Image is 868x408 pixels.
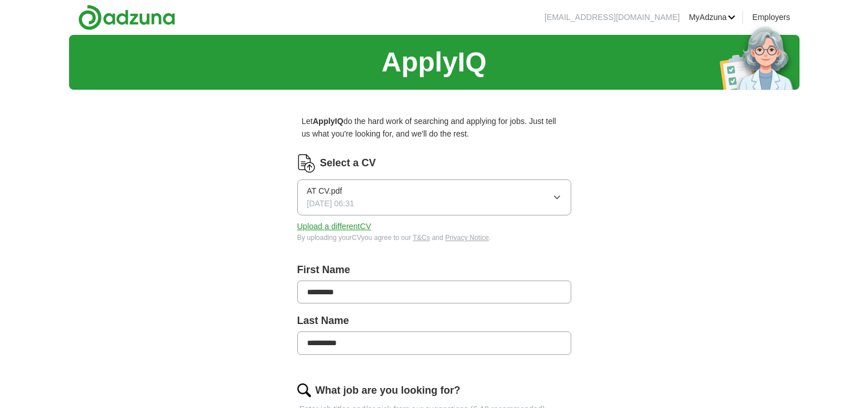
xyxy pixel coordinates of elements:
p: Let do the hard work of searching and applying for jobs. Just tell us what you're looking for, an... [297,110,571,145]
a: T&Cs [413,234,430,242]
img: Adzuna logo [78,5,175,30]
span: [DATE] 06:31 [307,197,354,210]
img: CV Icon [297,154,316,173]
label: First Name [297,262,571,278]
li: [EMAIL_ADDRESS][DOMAIN_NAME] [544,11,680,23]
label: Last Name [297,313,571,329]
label: What job are you looking for? [316,382,461,399]
h1: ApplyIQ [381,41,486,85]
div: By uploading your CV you agree to our and . [297,233,571,243]
a: Privacy Notice [445,234,489,242]
label: Select a CV [320,155,376,171]
a: MyAdzuna [689,11,736,23]
button: Upload a differentCV [297,220,372,233]
button: AT CV.pdf[DATE] 06:31 [297,179,571,215]
a: Employers [752,11,790,23]
strong: ApplyIQ [313,117,344,126]
span: AT CV.pdf [307,185,342,197]
img: search.png [297,383,311,397]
